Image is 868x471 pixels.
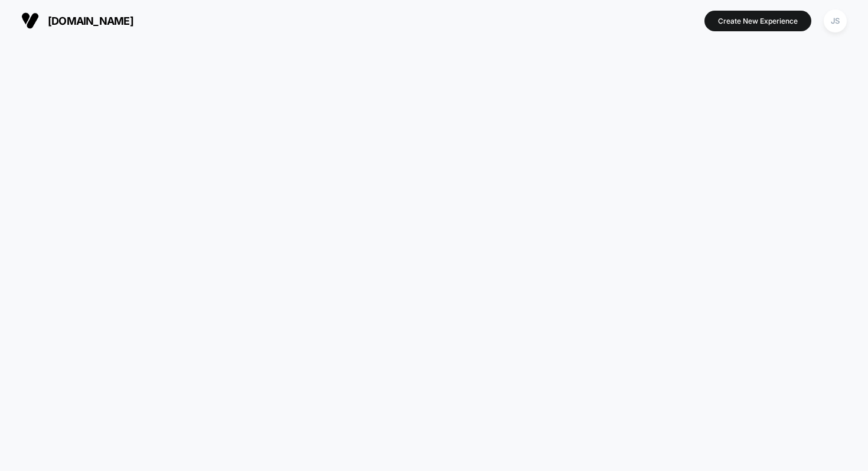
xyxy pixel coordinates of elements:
[704,11,811,31] button: Create New Experience
[18,11,137,30] button: [DOMAIN_NAME]
[824,9,847,32] div: JS
[21,12,39,30] img: Visually logo
[48,15,133,27] span: [DOMAIN_NAME]
[820,9,850,33] button: JS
